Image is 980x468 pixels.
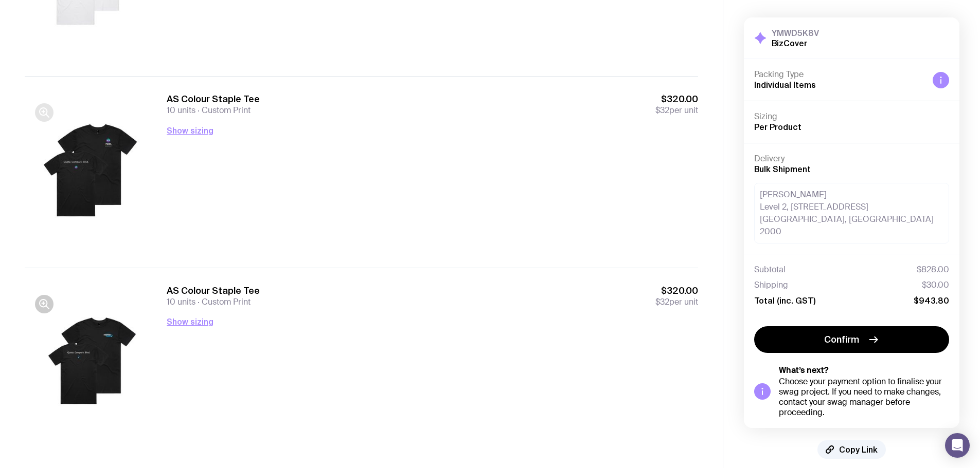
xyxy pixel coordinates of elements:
span: $320.00 [655,285,698,297]
span: 10 units [167,105,195,116]
h3: AS Colour Staple Tee [167,285,260,297]
span: per unit [655,105,698,116]
span: $32 [655,105,669,116]
button: Show sizing [167,124,213,137]
span: $943.80 [914,295,949,306]
button: Confirm [754,326,949,353]
span: Confirm [824,333,859,346]
span: Custom Print [195,296,251,307]
span: Total (inc. GST) [754,295,815,306]
span: 10 units [167,296,195,307]
h3: AS Colour Staple Tee [167,93,260,105]
div: Choose your payment option to finalise your swag project. If you need to make changes, contact yo... [779,377,949,418]
h3: YMWD5K8V [772,28,819,38]
span: $828.00 [917,265,949,275]
span: Per Product [754,122,801,132]
span: $320.00 [655,93,698,105]
span: Copy Link [839,444,878,455]
span: Subtotal [754,265,786,275]
h4: Packing Type [754,69,924,80]
h2: BizCover [772,38,819,48]
div: Open Intercom Messenger [945,433,970,458]
div: [PERSON_NAME] Level 2, [STREET_ADDRESS] [GEOGRAPHIC_DATA], [GEOGRAPHIC_DATA] 2000 [754,183,949,244]
button: Copy Link [817,440,886,459]
h4: Delivery [754,154,949,164]
span: Individual Items [754,80,816,89]
button: Show sizing [167,315,213,328]
span: Shipping [754,280,788,290]
span: per unit [655,297,698,307]
span: $32 [655,296,669,307]
span: Custom Print [195,105,251,116]
h5: What’s next? [779,365,949,376]
span: $30.00 [922,280,949,290]
span: Bulk Shipment [754,164,811,174]
h4: Sizing [754,111,949,122]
